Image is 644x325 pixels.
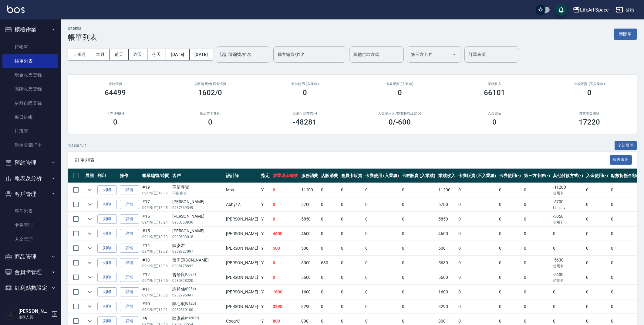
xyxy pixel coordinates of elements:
[360,111,440,115] h2: 入金使用(-) /點數折抵金額(-)
[609,285,643,299] td: 0
[172,184,223,190] div: 不留客資
[389,118,411,126] h3: 0 /-600
[19,308,49,314] h5: [PERSON_NAME]
[609,270,643,285] td: 0
[172,292,223,298] p: 0932795041
[224,285,260,299] td: [PERSON_NAME]
[339,256,364,270] td: 0
[364,227,400,241] td: 0
[457,270,497,285] td: 0
[400,197,437,212] td: 0
[437,212,457,226] td: 5850
[2,68,58,82] a: 現金收支登錄
[85,258,94,267] button: expand row
[364,183,400,197] td: 0
[580,6,609,14] div: LifeArt Space
[551,270,585,285] td: -5600
[265,82,345,86] h2: 卡券使用 (入業績)
[364,212,400,226] td: 0
[260,169,271,183] th: 指定
[300,299,320,314] td: 3290
[85,273,94,282] button: expand row
[2,280,58,296] button: 紅利點數設定
[319,183,339,197] td: 0
[2,155,58,171] button: 預約管理
[142,234,169,240] p: 09/19 (五) 18:23
[68,143,87,148] p: 共 18 筆, 1 / 1
[97,229,117,238] button: 列印
[141,212,171,226] td: #16
[319,285,339,299] td: 0
[120,214,139,224] a: 詳情
[437,270,457,285] td: 5600
[339,270,364,285] td: 0
[437,256,457,270] td: 5630
[172,242,223,249] div: 陳彥君
[319,270,339,285] td: 0
[614,31,637,37] a: 新開單
[457,183,497,197] td: 0
[172,205,223,210] p: 0987869349
[141,227,171,241] td: #15
[364,256,400,270] td: 0
[68,27,97,31] h2: ORDERS
[587,88,592,97] h3: 0
[339,169,364,183] th: 會員卡販賣
[5,308,17,320] img: Person
[2,218,58,232] a: 卡券管理
[166,49,189,60] button: [DATE]
[339,183,364,197] td: 0
[437,227,457,241] td: 4600
[7,5,25,13] img: Logo
[549,82,630,86] h2: 卡券販賣 (不入業績)
[364,241,400,255] td: 0
[497,169,522,183] th: 卡券使用(-)
[172,199,223,205] div: [PERSON_NAME]
[400,241,437,255] td: 0
[400,299,437,314] td: 0
[120,287,139,297] a: 詳情
[2,264,58,280] button: 會員卡管理
[190,49,213,60] button: [DATE]
[97,200,117,209] button: 列印
[609,256,643,270] td: 0
[484,88,505,97] h3: 66101
[185,272,196,278] p: (G021)
[400,270,437,285] td: 0
[585,212,609,226] td: 0
[551,256,585,270] td: -5630
[84,169,96,183] th: 展開
[522,270,551,285] td: 0
[142,263,169,269] p: 09/19 (五) 18:06
[551,212,585,226] td: -5850
[319,241,339,255] td: 0
[141,299,171,314] td: #10
[142,249,169,254] p: 09/19 (五) 18:08
[497,212,522,226] td: 0
[492,118,497,126] h3: 0
[2,186,58,202] button: 客戶管理
[172,228,223,234] div: [PERSON_NAME]
[260,241,271,255] td: Y
[300,241,320,255] td: 500
[260,227,271,241] td: Y
[400,183,437,197] td: 0
[614,29,637,40] button: 新開單
[339,197,364,212] td: 0
[300,227,320,241] td: 4600
[224,241,260,255] td: [PERSON_NAME]
[609,227,643,241] td: 0
[2,40,58,54] a: 打帳單
[437,169,457,183] th: 業績收入
[141,183,171,197] td: #19
[522,227,551,241] td: 0
[85,244,94,253] button: expand row
[85,200,94,209] button: expand row
[97,287,117,297] button: 列印
[300,197,320,212] td: 5700
[319,197,339,212] td: 0
[522,169,551,183] th: 第三方卡券(-)
[208,118,212,126] h3: 0
[339,227,364,241] td: 0
[141,285,171,299] td: #11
